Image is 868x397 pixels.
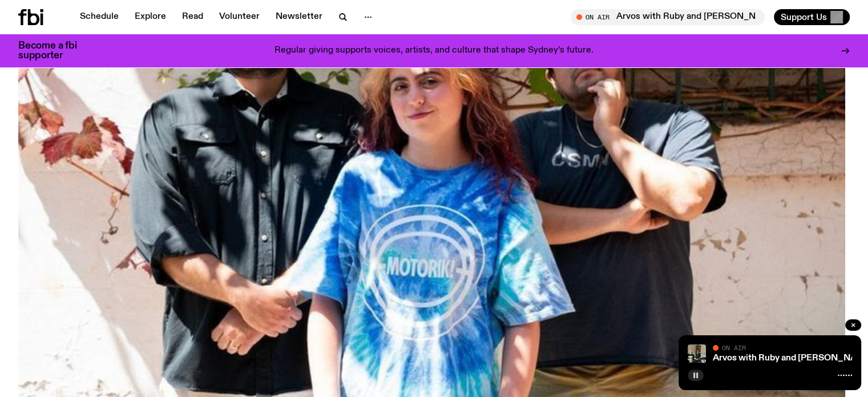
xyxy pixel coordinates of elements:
[18,41,91,61] h3: Become a fbi supporter
[269,9,329,25] a: Newsletter
[688,344,706,363] img: Ruby wears a Collarbones t shirt and pretends to play the DJ decks, Al sings into a pringles can....
[128,9,173,25] a: Explore
[774,9,850,25] button: Support Us
[571,9,765,25] button: On AirArvos with Ruby and [PERSON_NAME]
[722,344,746,351] span: On Air
[73,9,126,25] a: Schedule
[274,46,594,56] p: Regular giving supports voices, artists, and culture that shape Sydney’s future.
[781,12,827,22] span: Support Us
[175,9,210,25] a: Read
[212,9,267,25] a: Volunteer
